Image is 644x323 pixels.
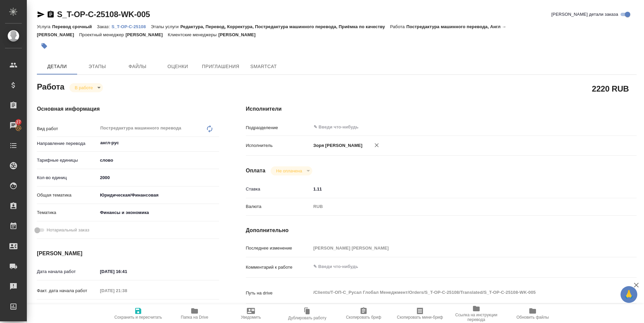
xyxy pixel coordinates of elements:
[274,168,304,174] button: Не оплачена
[37,125,98,132] p: Вид работ
[246,290,311,297] p: Путь на drive
[41,62,73,71] span: Детали
[37,39,52,53] button: Добавить тэг
[166,304,223,323] button: Папка на Drive
[121,62,154,71] span: Файлы
[151,24,180,29] p: Этапы услуги
[180,24,390,29] p: Редактура, Перевод, Корректура, Постредактура машинного перевода, Приёмка по качеству
[37,287,98,294] p: Факт. дата начала работ
[397,315,443,320] span: Скопировать мини-бриф
[448,304,504,323] button: Ссылка на инструкции перевода
[110,304,166,323] button: Сохранить и пересчитать
[98,303,156,313] input: ✎ Введи что-нибудь
[623,287,635,302] span: 🙏
[47,227,89,233] span: Нотариальный заказ
[57,10,150,19] a: S_T-OP-C-25108-WK-005
[271,166,312,175] div: В работе
[246,245,311,252] p: Последнее изменение
[452,313,500,322] span: Ссылка на инструкции перевода
[162,62,194,71] span: Оценки
[279,304,335,323] button: Дублировать работу
[111,23,151,29] a: S_T-OP-C-25108
[73,85,95,91] button: В работе
[2,117,25,134] a: 27
[125,32,168,37] p: [PERSON_NAME]
[37,105,219,113] h4: Основная информация
[390,24,407,29] p: Работа
[37,209,98,216] p: Тематика
[98,267,156,276] input: ✎ Введи что-нибудь
[246,124,311,131] p: Подразделение
[98,155,219,166] div: слово
[241,315,261,320] span: Уведомить
[111,24,151,29] p: S_T-OP-C-25108
[181,315,208,320] span: Папка на Drive
[311,142,363,149] p: Зоря [PERSON_NAME]
[37,80,64,92] h2: Работа
[369,138,384,153] button: Удалить исполнителя
[98,207,219,218] div: Финансы и экономика
[218,32,261,37] p: [PERSON_NAME]
[346,315,381,320] span: Скопировать бриф
[37,174,98,181] p: Кол-во единиц
[37,192,98,199] p: Общая тематика
[79,32,125,37] p: Проектный менеджер
[551,11,618,18] span: [PERSON_NAME] детали заказа
[288,316,326,320] span: Дублировать работу
[37,140,98,147] p: Направление перевода
[98,190,219,201] div: Юридическая/Финансовая
[246,142,311,149] p: Исполнитель
[392,304,448,323] button: Скопировать мини-бриф
[311,201,604,212] div: RUB
[246,203,311,210] p: Валюта
[69,83,103,92] div: В работе
[621,286,637,303] button: 🙏
[246,226,637,234] h4: Дополнительно
[114,315,162,320] span: Сохранить и пересчитать
[202,62,239,71] span: Приглашения
[37,250,219,258] h4: [PERSON_NAME]
[313,123,580,131] input: ✎ Введи что-нибудь
[37,10,45,18] button: Скопировать ссылку для ЯМессенджера
[215,142,217,144] button: Open
[246,105,637,113] h4: Исполнители
[246,167,266,175] h4: Оплата
[52,24,97,29] p: Перевод срочный
[600,126,602,128] button: Open
[37,268,98,275] p: Дата начала работ
[37,24,52,29] p: Услуга
[97,24,111,29] p: Заказ:
[246,186,311,193] p: Ставка
[223,304,279,323] button: Уведомить
[47,10,55,18] button: Скопировать ссылку
[335,304,392,323] button: Скопировать бриф
[311,287,604,298] textarea: /Clients/Т-ОП-С_Русал Глобал Менеджмент/Orders/S_T-OP-C-25108/Translated/S_T-OP-C-25108-WK-005
[311,243,604,253] input: Пустое поле
[37,157,98,164] p: Тарифные единицы
[246,264,311,271] p: Комментарий к работе
[517,315,549,320] span: Обновить файлы
[248,62,280,71] span: SmartCat
[592,83,629,94] h2: 2220 RUB
[98,173,219,182] input: ✎ Введи что-нибудь
[81,62,113,71] span: Этапы
[311,184,604,194] input: ✎ Введи что-нибудь
[168,32,218,37] p: Клиентские менеджеры
[12,119,25,125] span: 27
[504,304,561,323] button: Обновить файлы
[98,286,156,295] input: Пустое поле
